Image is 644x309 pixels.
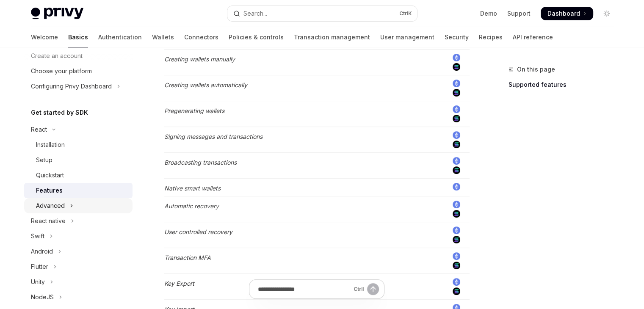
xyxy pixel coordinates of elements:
[164,228,232,235] em: User controlled recovery
[31,292,54,302] div: NodeJS
[453,210,460,218] img: solana.png
[509,78,620,91] a: Supported features
[453,157,460,165] img: ethereum.png
[164,202,219,210] em: Automatic recovery
[453,89,460,97] img: solana.png
[453,105,460,113] img: ethereum.png
[36,185,63,196] div: Features
[36,155,53,165] div: Setup
[164,55,235,63] em: Creating wallets manually
[24,290,133,305] button: Toggle NodeJS section
[36,170,64,180] div: Quickstart
[164,185,221,192] em: Native smart wallets
[380,27,434,47] a: User management
[453,236,460,243] img: solana.png
[294,27,370,47] a: Transaction management
[31,66,92,76] div: Choose your platform
[507,9,531,18] a: Support
[31,108,88,118] h5: Get started by SDK
[24,229,133,244] button: Toggle Swift section
[453,115,460,122] img: solana.png
[24,152,133,168] a: Setup
[453,63,460,71] img: solana.png
[24,168,133,183] a: Quickstart
[24,213,133,229] button: Toggle React native section
[36,140,65,150] div: Installation
[547,9,580,18] span: Dashboard
[243,8,267,19] div: Search...
[453,252,460,260] img: ethereum.png
[31,231,44,241] div: Swift
[479,27,503,47] a: Recipes
[31,81,112,91] div: Configuring Privy Dashboard
[98,27,142,47] a: Authentication
[453,131,460,139] img: ethereum.png
[31,246,53,257] div: Android
[24,122,133,137] button: Toggle React section
[184,27,218,47] a: Connectors
[453,54,460,61] img: ethereum.png
[367,283,379,295] button: Send message
[445,27,469,47] a: Security
[453,183,460,190] img: ethereum.png
[31,216,66,226] div: React native
[541,7,593,20] a: Dashboard
[36,201,65,211] div: Advanced
[229,27,284,47] a: Policies & controls
[480,9,497,18] a: Demo
[258,280,350,298] input: Ask a question...
[227,6,417,21] button: Open search
[24,183,133,198] a: Features
[164,254,211,261] em: Transaction MFA
[164,159,237,166] em: Broadcasting transactions
[31,8,83,19] img: light logo
[68,27,88,47] a: Basics
[453,262,460,269] img: solana.png
[399,10,412,17] span: Ctrl K
[164,107,224,114] em: Pregenerating wallets
[24,63,133,79] a: Choose your platform
[31,124,47,135] div: React
[600,7,614,20] button: Toggle dark mode
[453,201,460,208] img: ethereum.png
[24,137,133,152] a: Installation
[31,262,48,272] div: Flutter
[164,81,247,88] em: Creating wallets automatically
[24,244,133,259] button: Toggle Android section
[453,166,460,174] img: solana.png
[24,274,133,290] button: Toggle Unity section
[453,226,460,234] img: ethereum.png
[31,277,45,287] div: Unity
[517,64,555,74] span: On this page
[453,141,460,148] img: solana.png
[453,80,460,87] img: ethereum.png
[24,79,133,94] button: Toggle Configuring Privy Dashboard section
[24,198,133,213] button: Toggle Advanced section
[24,259,133,274] button: Toggle Flutter section
[513,27,553,47] a: API reference
[152,27,174,47] a: Wallets
[164,133,263,140] em: Signing messages and transactions
[31,27,58,47] a: Welcome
